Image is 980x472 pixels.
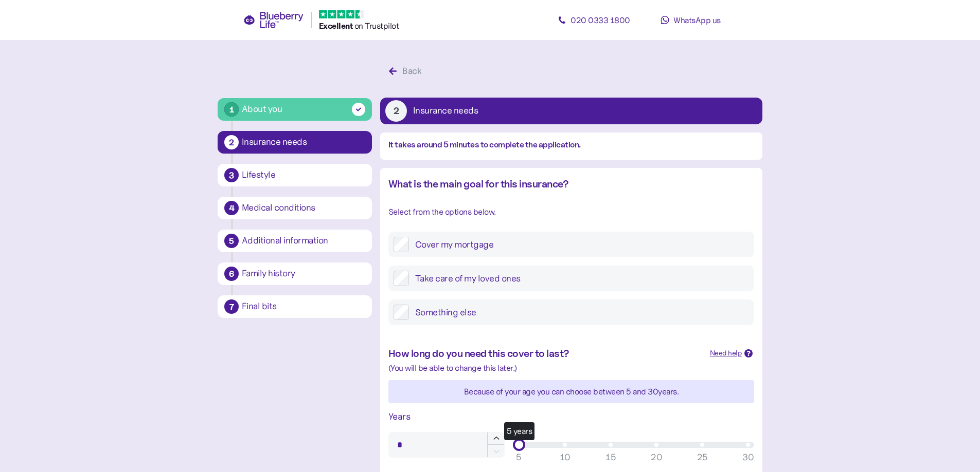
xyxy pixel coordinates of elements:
div: Insurance needs [413,106,478,116]
label: Cover my mortgage [409,237,749,252]
div: 15 [605,450,616,464]
button: 5Additional information [218,230,372,252]
div: Years [388,409,754,424]
div: 7 [224,299,239,314]
div: Need help [710,348,742,359]
span: Excellent ️ [319,21,354,31]
span: on Trustpilot [354,21,399,31]
div: About you [242,102,282,116]
div: Family history [242,269,365,278]
div: Back [402,64,421,78]
div: Select from the options below. [388,205,754,218]
label: Something else [409,305,749,320]
div: 5 [224,234,239,248]
div: (You will be able to change this later.) [388,362,754,374]
span: WhatsApp us [673,15,721,25]
div: 6 [224,267,239,281]
button: 1About you [218,98,372,121]
div: 3 [224,168,239,182]
div: 2 [224,135,239,149]
div: Insurance needs [242,138,365,147]
div: 2 [385,100,407,122]
a: WhatsApp us [645,10,737,30]
button: 6Family history [218,262,372,285]
div: 20 [651,450,662,464]
div: It takes around 5 minutes to complete the application. [388,139,754,152]
div: 30 [742,450,754,464]
div: Final bits [242,302,365,311]
button: Back [380,61,433,82]
button: 2Insurance needs [380,98,762,124]
div: 1 [224,102,239,117]
div: 25 [697,450,708,464]
label: Take care of my loved ones [409,271,749,286]
div: 10 [560,450,571,464]
div: Because of your age you can choose between 5 and 30 years. [388,385,754,398]
div: 4 [224,201,239,215]
button: 2Insurance needs [218,131,372,154]
div: Lifestyle [242,171,365,180]
div: Medical conditions [242,203,365,213]
button: 4Medical conditions [218,197,372,219]
div: Additional information [242,236,365,246]
div: What is the main goal for this insurance? [388,176,754,192]
div: How long do you need this cover to last? [388,346,702,362]
span: 020 0333 1800 [571,15,630,25]
a: 020 0333 1800 [548,10,640,30]
div: 5 [516,450,522,464]
button: 3Lifestyle [218,164,372,186]
button: 7Final bits [218,295,372,318]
